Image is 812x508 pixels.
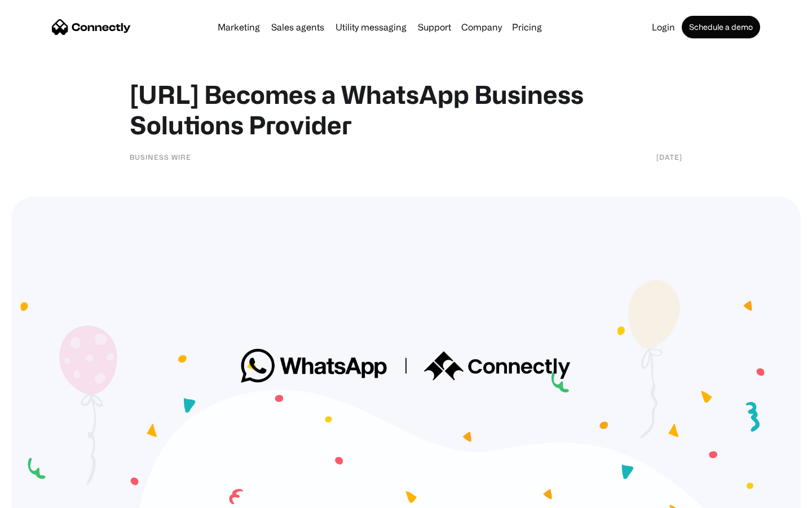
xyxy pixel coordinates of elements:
a: Sales agents [267,23,329,32]
a: Marketing [213,23,264,32]
a: Schedule a demo [682,16,760,38]
a: home [52,19,131,36]
div: [DATE] [656,151,682,163]
a: Login [647,23,679,32]
aside: Language selected: English [11,488,68,504]
h1: [URL] Becomes a WhatsApp Business Solutions Provider [130,79,682,140]
a: Pricing [507,23,546,32]
ul: Language list [23,488,68,504]
div: Company [458,19,505,35]
a: Utility messaging [331,23,411,32]
div: Business Wire [130,151,191,163]
div: Company [461,19,502,35]
a: Support [413,23,456,32]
